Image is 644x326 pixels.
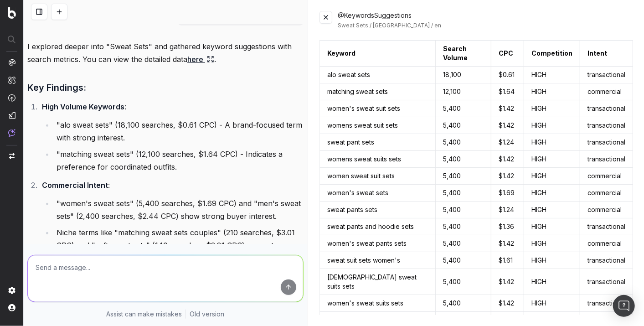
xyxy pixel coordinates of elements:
[436,185,491,202] td: 5,400
[319,252,435,269] td: sweat suit sets women's
[491,83,524,100] td: $1.64
[319,151,435,168] td: womens sweat suits sets
[491,134,524,151] td: $1.24
[8,287,15,294] img: Setting
[436,235,491,252] td: 5,400
[42,181,108,190] strong: Commercial Intent
[436,295,491,312] td: 5,400
[491,151,524,168] td: $1.42
[27,80,304,95] h3: Key Findings:
[39,179,304,264] li: :
[580,252,633,269] td: transactional
[524,295,580,312] td: HIGH
[524,41,580,67] th: Competition
[190,310,224,319] a: Old version
[580,269,633,295] td: transactional
[8,76,15,84] img: Intelligence
[319,41,435,67] th: Keyword
[319,269,435,295] td: [DEMOGRAPHIC_DATA] sweat suits sets
[436,134,491,151] td: 5,400
[436,100,491,117] td: 5,400
[524,100,580,117] td: HIGH
[580,202,633,218] td: commercial
[187,53,214,66] a: here
[436,269,491,295] td: 5,400
[319,295,435,312] td: women's sweat suits sets
[580,117,633,134] td: transactional
[580,218,633,235] td: transactional
[338,22,633,29] div: Sweat Sets / [GEOGRAPHIC_DATA] / en
[491,117,524,134] td: $1.42
[580,100,633,117] td: transactional
[491,202,524,218] td: $1.24
[8,129,15,137] img: Assist
[42,102,124,111] strong: High Volume Keywords
[580,134,633,151] td: transactional
[524,134,580,151] td: HIGH
[27,40,304,66] p: I explored deeper into "Sweat Sets" and gathered keyword suggestions with search metrics. You can...
[524,202,580,218] td: HIGH
[319,185,435,202] td: women's sweat sets
[319,235,435,252] td: women's sweat pants sets
[436,67,491,83] td: 18,100
[54,119,304,144] li: "alo sweat sets" (18,100 searches, $0.61 CPC) - A brand-focused term with strong interest.
[524,83,580,100] td: HIGH
[491,235,524,252] td: $1.42
[524,235,580,252] td: HIGH
[319,134,435,151] td: sweat pant sets
[491,67,524,83] td: $0.61
[436,83,491,100] td: 12,100
[319,100,435,117] td: women's sweat suit sets
[319,67,435,83] td: alo sweat sets
[524,117,580,134] td: HIGH
[436,218,491,235] td: 5,400
[524,218,580,235] td: HIGH
[436,151,491,168] td: 5,400
[524,168,580,185] td: HIGH
[319,117,435,134] td: womens sweat suit sets
[580,235,633,252] td: commercial
[491,218,524,235] td: $1.36
[491,168,524,185] td: $1.42
[54,226,304,264] li: Niche terms like "matching sweat sets couples" (210 searches, $3.01 CPC) and "soft sweat sets" (1...
[8,94,15,102] img: Activation
[580,168,633,185] td: commercial
[580,295,633,312] td: transactional
[319,218,435,235] td: sweat pants and hoodie sets
[8,7,16,19] img: Botify logo
[524,185,580,202] td: HIGH
[319,168,435,185] td: women sweat suit sets
[39,100,304,173] li: :
[9,153,15,159] img: Switch project
[319,202,435,218] td: sweat pants sets
[8,304,15,311] img: My account
[436,41,491,67] th: Search Volume
[338,11,633,29] div: @KeywordsSuggestions
[491,269,524,295] td: $1.42
[54,148,304,173] li: "matching sweat sets" (12,100 searches, $1.64 CPC) - Indicates a preference for coordinated outfits.
[524,269,580,295] td: HIGH
[580,67,633,83] td: transactional
[491,295,524,312] td: $1.42
[436,168,491,185] td: 5,400
[8,59,15,66] img: Analytics
[491,41,524,67] th: CPC
[54,197,304,223] li: "women's sweat sets" (5,400 searches, $1.69 CPC) and "men's sweat sets" (2,400 searches, $2.44 CP...
[491,185,524,202] td: $1.69
[436,252,491,269] td: 5,400
[524,67,580,83] td: HIGH
[524,252,580,269] td: HIGH
[106,310,182,319] p: Assist can make mistakes
[524,151,580,168] td: HIGH
[580,151,633,168] td: transactional
[613,295,635,317] div: Open Intercom Messenger
[587,49,607,58] div: Intent
[580,83,633,100] td: commercial
[580,185,633,202] td: commercial
[8,112,15,119] img: Studio
[491,252,524,269] td: $1.61
[491,100,524,117] td: $1.42
[436,202,491,218] td: 5,400
[319,83,435,100] td: matching sweat sets
[436,117,491,134] td: 5,400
